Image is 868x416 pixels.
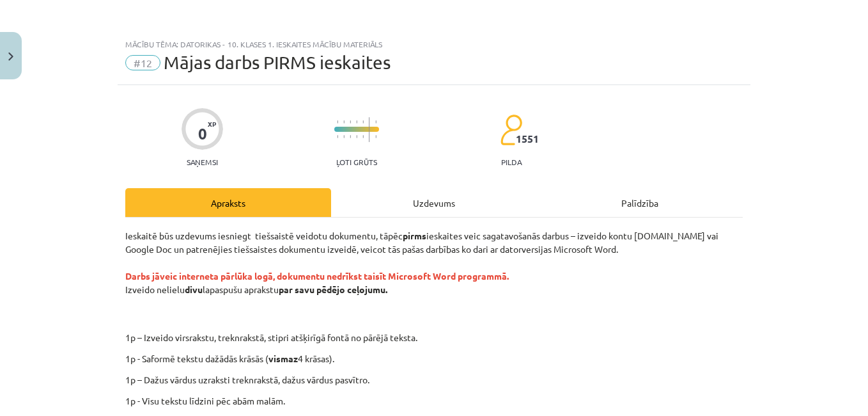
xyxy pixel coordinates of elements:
[125,270,509,282] strong: Darbs jāveic interneta pārlūka logā, dokumentu nedrīkst taisīt Microsoft Word programmā.
[8,52,13,61] img: icon-close-lesson-0947bae3869378f0d4975bcd49f059093ad1ed9edebbc8119c70593378902aed.svg
[362,135,364,138] img: icon-short-line-57e1e144782c952c97e751825c79c345078a6d821885a25fce030b3d8c18986b.svg
[198,331,755,344] p: 1p – Izveido virsrakstu, treknrakstā, stipri atšķirīgā fontā no pārējā teksta.
[337,120,338,124] img: icon-short-line-57e1e144782c952c97e751825c79c345078a6d821885a25fce030b3d8c18986b.svg
[375,135,376,138] img: icon-short-line-57e1e144782c952c97e751825c79c345078a6d821885a25fce030b3d8c18986b.svg
[125,40,743,49] div: Mācību tēma: Datorikas - 10. klases 1. ieskaites mācību materiāls
[403,230,426,241] strong: pirms
[501,157,522,166] p: pilda
[185,284,203,295] strong: divu
[356,135,357,138] img: icon-short-line-57e1e144782c952c97e751825c79c345078a6d821885a25fce030b3d8c18986b.svg
[164,52,391,73] span: Mājas darbs PIRMS ieskaites
[208,120,216,127] span: XP
[350,120,351,124] img: icon-short-line-57e1e144782c952c97e751825c79c345078a6d821885a25fce030b3d8c18986b.svg
[356,120,357,124] img: icon-short-line-57e1e144782c952c97e751825c79c345078a6d821885a25fce030b3d8c18986b.svg
[375,120,376,124] img: icon-short-line-57e1e144782c952c97e751825c79c345078a6d821885a25fce030b3d8c18986b.svg
[362,120,364,124] img: icon-short-line-57e1e144782c952c97e751825c79c345078a6d821885a25fce030b3d8c18986b.svg
[516,133,539,145] span: 1551
[125,352,743,365] p: 1p - Saformē tekstu dažādās krāsās ( 4 krāsas).
[182,157,223,166] p: Saņemsi
[343,120,345,124] img: icon-short-line-57e1e144782c952c97e751825c79c345078a6d821885a25fce030b3d8c18986b.svg
[336,157,377,166] p: Ļoti grūts
[125,373,743,387] p: 1p – Dažus vārdus uzraksti treknrakstā, dažus vārdus pasvītro.
[369,117,370,142] img: icon-long-line-d9ea69661e0d244f92f715978eff75569469978d946b2353a9bb055b3ed8787d.svg
[125,55,160,70] span: #12
[343,135,345,138] img: icon-short-line-57e1e144782c952c97e751825c79c345078a6d821885a25fce030b3d8c18986b.svg
[125,188,331,217] div: Apraksts
[268,353,298,364] strong: vismaz
[331,188,537,217] div: Uzdevums
[279,284,387,295] strong: par savu pēdējo ceļojumu.
[198,125,207,143] div: 0
[537,188,743,217] div: Palīdzība
[337,135,338,138] img: icon-short-line-57e1e144782c952c97e751825c79c345078a6d821885a25fce030b3d8c18986b.svg
[125,394,743,408] p: 1p - Visu tekstu līdzini pēc abām malām.
[350,135,351,138] img: icon-short-line-57e1e144782c952c97e751825c79c345078a6d821885a25fce030b3d8c18986b.svg
[500,114,522,146] img: students-c634bb4e5e11cddfef0936a35e636f08e4e9abd3cc4e673bd6f9a4125e45ecb1.svg
[125,229,743,323] p: Ieskaitē būs uzdevums iesniegt tiešsaistē veidotu dokumentu, tāpēc ieskaites veic sagatavošanās d...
